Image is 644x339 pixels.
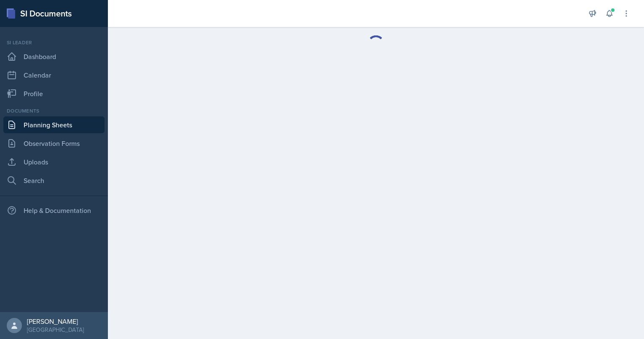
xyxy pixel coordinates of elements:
[3,172,105,189] a: Search
[3,202,105,219] div: Help & Documentation
[27,317,84,326] div: [PERSON_NAME]
[3,85,105,102] a: Profile
[27,326,84,334] div: [GEOGRAPHIC_DATA]
[3,39,105,46] div: Si leader
[3,107,105,115] div: Documents
[3,48,105,65] a: Dashboard
[3,153,105,170] a: Uploads
[3,135,105,152] a: Observation Forms
[3,116,105,133] a: Planning Sheets
[3,67,105,83] a: Calendar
